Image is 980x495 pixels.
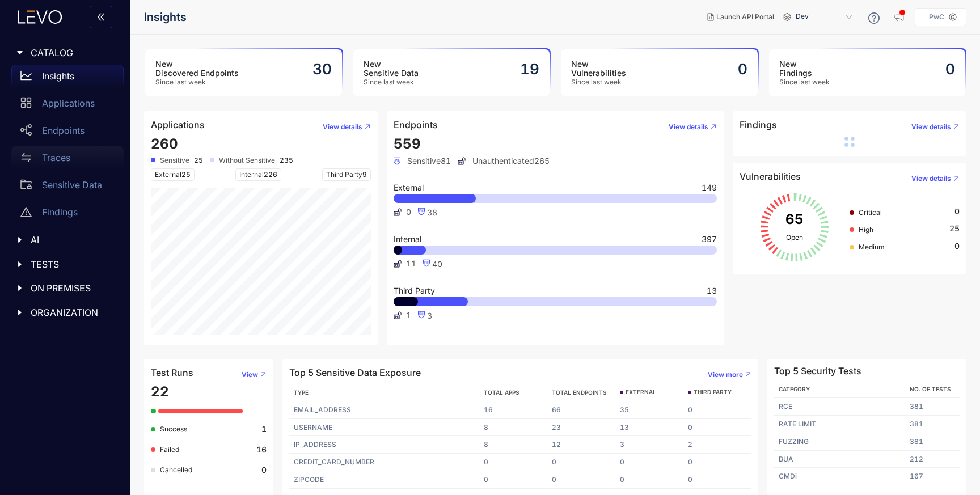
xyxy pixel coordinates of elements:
span: Internal [394,235,421,243]
span: Success [160,425,187,433]
div: ON PREMISES [7,276,124,300]
button: Launch API Portal [698,8,783,26]
p: PwC [929,13,944,21]
span: 13 [707,287,717,295]
td: 35 [615,401,683,419]
p: Endpoints [42,125,85,136]
span: View details [911,123,951,131]
span: View details [911,175,951,183]
td: 13 [615,419,683,437]
span: 397 [702,235,717,243]
td: CREDIT_CARD_NUMBER [289,454,479,471]
button: View more [699,366,751,384]
span: caret-right [16,49,24,57]
h2: 0 [945,61,955,78]
span: Failed [160,445,179,454]
b: 235 [280,156,293,164]
td: 381 [905,416,960,433]
td: USERNAME [289,419,479,437]
td: RCE [774,398,905,416]
span: 40 [432,259,442,269]
span: Third Party [394,287,435,295]
td: 0 [683,454,751,471]
span: Since last week [155,78,239,86]
td: 0 [615,471,683,489]
p: Traces [42,153,70,163]
td: 212 [905,451,960,468]
td: FUZZING [774,433,905,451]
span: 38 [427,208,437,217]
td: 0 [547,454,615,471]
span: Unauthenticated 265 [458,156,550,166]
div: TESTS [7,252,124,276]
span: warning [20,206,32,218]
span: swap [20,152,32,163]
b: 1 [261,425,267,434]
h4: Applications [151,120,205,130]
a: Traces [11,146,124,174]
span: High [859,225,873,234]
span: 3 [427,311,432,320]
td: 8 [479,419,547,437]
td: ZIPCODE [289,471,479,489]
b: 25 [194,156,203,164]
span: External [394,184,424,192]
td: 0 [615,454,683,471]
a: Findings [11,201,124,228]
span: View details [323,123,362,131]
h3: New Findings [779,60,830,78]
span: CATALOG [31,48,115,58]
span: TOTAL ENDPOINTS [552,389,607,396]
div: CATALOG [7,41,124,65]
span: Category [779,386,810,392]
td: IP_ADDRESS [289,436,479,454]
span: Internal [235,168,281,181]
td: 381 [905,433,960,451]
b: 16 [256,445,267,454]
td: 0 [479,471,547,489]
h3: New Vulnerabilities [571,60,626,78]
span: No. of Tests [910,386,951,392]
td: 66 [547,401,615,419]
span: caret-right [16,260,24,268]
h3: New Discovered Endpoints [155,60,239,78]
span: Cancelled [160,466,192,474]
td: 0 [683,401,751,419]
span: TESTS [31,259,115,269]
td: 167 [905,468,960,485]
span: AI [31,235,115,245]
h2: 30 [312,61,332,78]
td: 2 [683,436,751,454]
span: 25 [949,224,960,233]
span: Insights [144,11,187,24]
td: 8 [479,436,547,454]
td: 0 [683,419,751,437]
span: View more [708,371,743,379]
button: View [233,366,267,384]
span: 226 [264,170,277,179]
p: Insights [42,71,74,81]
span: EXTERNAL [626,389,656,396]
td: CMDi [774,468,905,485]
span: Sensitive [160,156,189,164]
span: Since last week [571,78,626,86]
span: THIRD PARTY [694,389,732,396]
span: 149 [702,184,717,192]
span: TYPE [294,389,309,396]
span: 22 [151,383,169,400]
p: Sensitive Data [42,180,102,190]
button: double-left [90,6,112,28]
p: Applications [42,98,95,108]
a: Endpoints [11,119,124,146]
span: Medium [859,243,885,251]
b: 0 [261,466,267,475]
span: 260 [151,136,178,152]
h2: 0 [738,61,747,78]
span: Since last week [364,78,419,86]
td: RATE LIMIT [774,416,905,433]
td: EMAIL_ADDRESS [289,401,479,419]
span: 559 [394,136,421,152]
h4: Top 5 Sensitive Data Exposure [289,367,421,378]
h3: New Sensitive Data [364,60,419,78]
span: double-left [96,12,105,23]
